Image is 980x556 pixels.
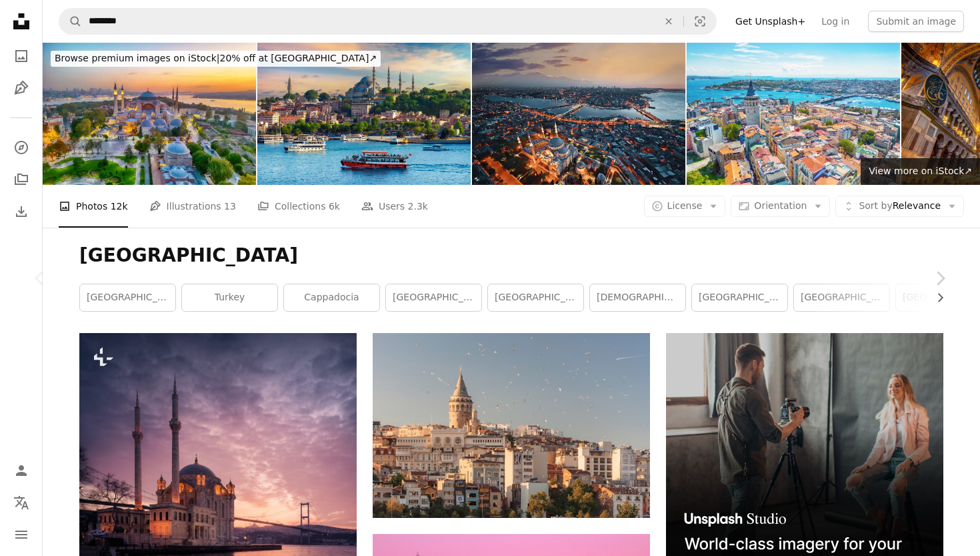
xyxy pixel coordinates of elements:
a: Log in / Sign up [8,457,35,484]
a: Illustrations 13 [149,185,236,228]
button: Visual search [684,9,716,34]
a: turkey [182,284,277,311]
button: Sort byRelevance [835,196,964,217]
a: Get Unsplash+ [727,11,813,32]
a: Download History [8,198,35,225]
img: Touristic sightseeing ships in istanbul city, Turkey. [257,43,471,185]
a: Collections [8,166,35,193]
img: Hagia Sophia in Istanbul [43,43,256,185]
span: View more on iStock ↗ [869,166,972,176]
a: Collections 6k [257,185,340,228]
a: Explore [8,134,35,161]
span: Relevance [859,200,941,213]
a: [GEOGRAPHIC_DATA] [386,284,481,311]
a: aerial view of buildings and flying birds [373,419,650,431]
button: Orientation [731,196,830,217]
a: [GEOGRAPHIC_DATA] night [692,284,787,311]
a: [GEOGRAPHIC_DATA] [80,284,175,311]
a: a large white building sitting next to a body of water [79,501,357,513]
span: Browse premium images on iStock | [55,53,219,63]
a: Photos [8,43,35,69]
a: View more on iStock↗ [861,158,980,185]
a: Illustrations [8,75,35,101]
span: 13 [224,199,236,214]
span: Orientation [754,200,807,211]
span: License [667,200,703,211]
button: Menu [8,521,35,548]
a: [GEOGRAPHIC_DATA] [488,284,583,311]
span: Sort by [859,200,892,211]
img: Galata Tower in Istanbul [687,43,900,185]
div: 20% off at [GEOGRAPHIC_DATA] ↗ [51,51,381,67]
a: [GEOGRAPHIC_DATA] [794,284,889,311]
span: 6k [329,199,340,214]
button: Submit an image [868,11,964,32]
form: Find visuals sitewide [59,8,717,35]
a: [DEMOGRAPHIC_DATA] [590,284,685,311]
button: Search Unsplash [59,9,82,34]
span: 2.3k [408,199,428,214]
img: aerial view of buildings and flying birds [373,333,650,518]
button: Clear [654,9,683,34]
a: Browse premium images on iStock|20% off at [GEOGRAPHIC_DATA]↗ [43,43,389,75]
a: Next [900,214,980,342]
a: Users 2.3k [361,185,428,228]
a: cappadocia [284,284,379,311]
h1: [GEOGRAPHIC_DATA] [79,244,943,268]
button: Language [8,489,35,516]
a: Log in [813,11,857,32]
img: istanbul night, sirkeci night [472,43,685,185]
button: License [644,196,726,217]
